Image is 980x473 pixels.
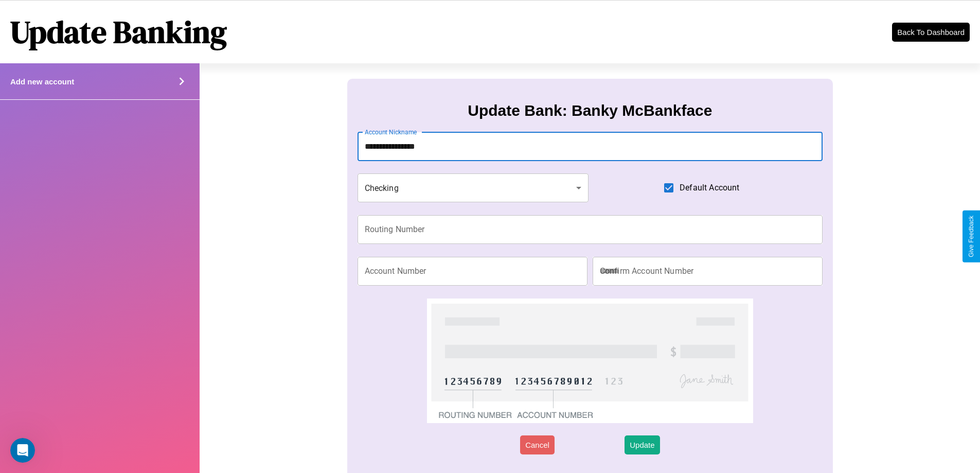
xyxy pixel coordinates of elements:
h4: Add new account [10,77,74,86]
h1: Update Banking [10,11,227,53]
label: Account Nickname [365,128,417,136]
iframe: Intercom live chat [10,438,35,463]
div: Checking [358,173,589,202]
button: Cancel [520,435,555,454]
img: check [427,299,753,423]
button: Back To Dashboard [892,23,970,42]
h3: Update Bank: Banky McBankface [468,102,712,119]
button: Update [625,435,660,454]
span: Default Account [680,182,739,194]
div: Give Feedback [968,216,975,257]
